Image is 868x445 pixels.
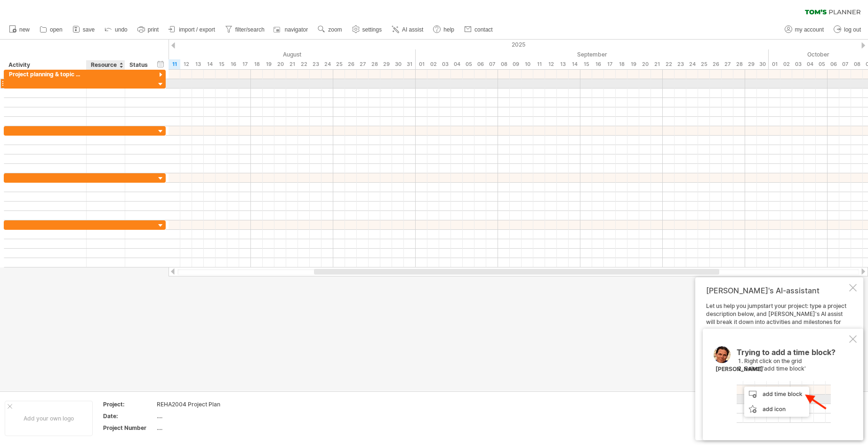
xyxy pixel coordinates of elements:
[780,59,792,69] div: Thursday, 2 October 2025
[91,60,120,70] div: Resource
[745,59,757,69] div: Monday, 29 September 2025
[70,24,97,36] a: save
[604,59,616,69] div: Wednesday, 17 September 2025
[328,26,342,33] span: zoom
[439,59,451,69] div: Wednesday, 3 September 2025
[533,59,545,69] div: Thursday, 11 September 2025
[148,26,159,33] span: print
[463,59,474,69] div: Friday, 5 September 2025
[298,59,310,69] div: Friday, 22 August 2025
[263,59,274,69] div: Tuesday, 19 August 2025
[675,59,686,69] div: Tuesday, 23 September 2025
[369,59,380,69] div: Thursday, 28 August 2025
[50,26,63,33] span: open
[350,24,385,36] a: settings
[37,24,65,36] a: open
[737,348,836,362] span: Trying to add a time block?
[345,59,357,69] div: Tuesday, 26 August 2025
[416,59,427,69] div: Monday, 1 September 2025
[129,60,150,70] div: Status
[103,400,155,408] div: Project:
[545,59,557,69] div: Friday, 12 September 2025
[804,59,816,69] div: Saturday, 4 October 2025
[722,59,733,69] div: Saturday, 27 September 2025
[443,26,454,33] span: help
[769,59,780,69] div: Wednesday, 1 October 2025
[792,59,804,69] div: Friday, 3 October 2025
[272,24,311,36] a: navigator
[389,24,426,36] a: AI assist
[166,24,218,36] a: import / export
[8,60,81,70] div: Activity
[816,59,828,69] div: Sunday, 5 October 2025
[404,59,416,69] div: Sunday, 31 August 2025
[103,424,155,432] div: Project Number
[416,49,769,59] div: September 2025
[462,24,496,36] a: contact
[180,59,192,69] div: Tuesday, 12 August 2025
[333,59,345,69] div: Monday, 25 August 2025
[757,59,769,69] div: Tuesday, 30 September 2025
[592,59,604,69] div: Tuesday, 16 September 2025
[321,59,333,69] div: Sunday, 24 August 2025
[274,59,286,69] div: Wednesday, 20 August 2025
[115,26,128,33] span: undo
[616,59,627,69] div: Thursday, 18 September 2025
[216,59,227,69] div: Friday, 15 August 2025
[710,59,722,69] div: Friday, 26 September 2025
[19,26,30,33] span: new
[627,59,639,69] div: Friday, 19 September 2025
[715,365,763,373] div: [PERSON_NAME]
[286,59,298,69] div: Thursday, 21 August 2025
[844,26,861,33] span: log out
[510,59,522,69] div: Tuesday, 9 September 2025
[839,59,851,69] div: Tuesday, 7 October 2025
[157,400,236,408] div: REHA2004 Project Plan
[204,59,216,69] div: Thursday, 14 August 2025
[474,26,493,33] span: contact
[522,59,533,69] div: Wednesday, 10 September 2025
[706,286,847,295] div: [PERSON_NAME]'s AI-assistant
[639,59,651,69] div: Saturday, 20 September 2025
[831,24,864,36] a: log out
[357,59,369,69] div: Wednesday, 27 August 2025
[744,365,847,373] li: Select 'add time block'
[427,59,439,69] div: Tuesday, 2 September 2025
[223,24,267,36] a: filter/search
[251,59,263,69] div: Monday, 18 August 2025
[157,424,236,432] div: ....
[157,412,236,420] div: ....
[239,59,251,69] div: Sunday, 17 August 2025
[9,70,81,79] div: Project planning & topic selection
[5,401,93,436] div: Add your own logo
[310,59,321,69] div: Saturday, 23 August 2025
[663,59,675,69] div: Monday, 22 September 2025
[782,24,827,36] a: my account
[402,26,423,33] span: AI assist
[51,49,416,59] div: August 2025
[828,59,839,69] div: Monday, 6 October 2025
[851,59,863,69] div: Wednesday, 8 October 2025
[698,59,710,69] div: Thursday, 25 September 2025
[451,59,463,69] div: Thursday, 4 September 2025
[795,26,824,33] span: my account
[580,59,592,69] div: Monday, 15 September 2025
[192,59,204,69] div: Wednesday, 13 August 2025
[227,59,239,69] div: Saturday, 16 August 2025
[569,59,580,69] div: Sunday, 14 September 2025
[285,26,308,33] span: navigator
[102,24,130,36] a: undo
[103,412,155,420] div: Date:
[83,26,95,33] span: save
[744,357,847,365] li: Right click on the grid
[179,26,215,33] span: import / export
[235,26,265,33] span: filter/search
[135,24,161,36] a: print
[498,59,510,69] div: Monday, 8 September 2025
[686,59,698,69] div: Wednesday, 24 September 2025
[486,59,498,69] div: Sunday, 7 September 2025
[706,302,847,432] div: Let us help you jumpstart your project: type a project description below, and [PERSON_NAME]'s AI ...
[380,59,392,69] div: Friday, 29 August 2025
[7,24,32,36] a: new
[169,59,180,69] div: Monday, 11 August 2025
